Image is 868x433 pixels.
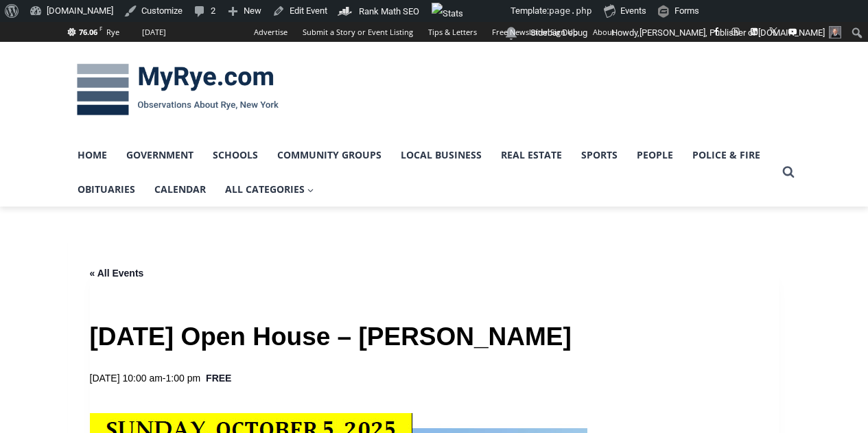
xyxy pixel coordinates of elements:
[526,22,593,44] a: Turn on Custom Sidebars explain mode.
[640,27,825,38] span: [PERSON_NAME], Publisher of [DOMAIN_NAME]
[225,182,314,197] span: All Categories
[203,138,268,172] a: Schools
[776,160,801,185] button: View Search Form
[484,22,585,42] a: Free Newsletter Sign Up
[90,373,163,384] span: [DATE] 10:00 am
[549,5,592,16] span: page.php
[68,138,117,172] a: Home
[246,22,622,42] nav: Secondary Navigation
[145,172,215,207] a: Calendar
[68,54,288,126] img: MyRye.com
[627,138,683,172] a: People
[391,138,491,172] a: Local Business
[268,138,391,172] a: Community Groups
[683,138,770,172] a: Police & Fire
[295,22,421,42] a: Submit a Story or Event Listing
[572,138,627,172] a: Sports
[607,22,847,44] a: Howdy,
[359,6,419,16] span: Rank Math SEO
[215,172,324,207] a: All Categories
[246,22,295,42] a: Advertise
[166,373,201,384] span: 1:00 pm
[491,138,572,172] a: Real Estate
[593,22,607,44] div: View security scan details
[68,138,776,207] nav: Primary Navigation
[90,319,779,354] h1: [DATE] Open House – [PERSON_NAME]
[142,26,166,38] div: [DATE]
[79,27,97,37] span: 76.06
[90,371,201,386] h2: -
[99,25,102,32] span: F
[68,172,145,207] a: Obituaries
[117,138,203,172] a: Government
[106,26,119,38] div: Rye
[206,371,231,386] span: Free
[421,22,484,42] a: Tips & Letters
[90,268,144,279] a: « All Events
[432,3,508,19] img: Views over 48 hours. Click for more Jetpack Stats.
